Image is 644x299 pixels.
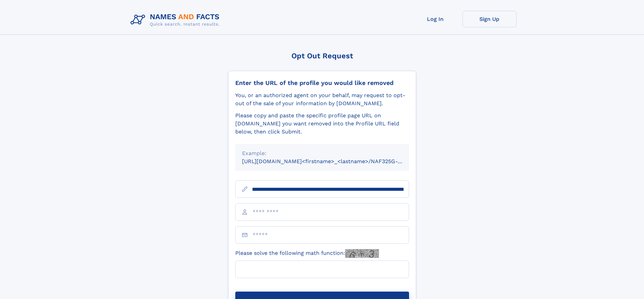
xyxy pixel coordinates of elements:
[408,11,462,27] a: Log In
[242,158,422,165] small: [URL][DOMAIN_NAME]<firstname>_<lastname>/NAF325G-xxxxxxxx
[235,79,409,87] div: Enter the URL of the profile you would like removed
[462,11,517,27] a: Sign Up
[235,249,379,258] label: Please solve the following math function:
[235,112,409,136] div: Please copy and paste the specific profile page URL on [DOMAIN_NAME] you want removed into the Pr...
[242,149,402,157] div: Example:
[235,91,409,108] div: You, or an authorized agent on your behalf, may request to opt-out of the sale of your informatio...
[228,52,416,60] div: Opt Out Request
[128,11,225,29] img: Logo Names and Facts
